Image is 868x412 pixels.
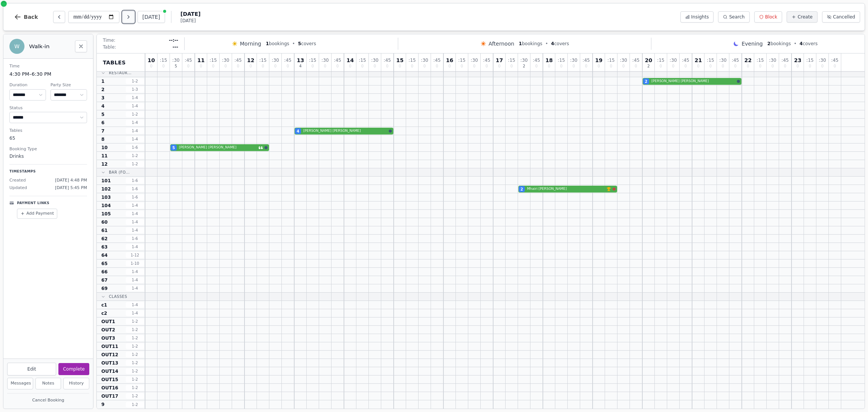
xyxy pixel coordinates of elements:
[784,64,786,68] span: 0
[222,58,229,63] span: : 30
[781,58,789,63] span: : 45
[9,105,87,111] dt: Status
[101,120,104,126] span: 6
[287,64,289,68] span: 0
[595,58,602,63] span: 19
[101,327,115,333] span: OUT2
[101,128,104,134] span: 7
[101,401,104,407] span: 9
[262,64,264,68] span: 0
[9,177,26,184] span: Created
[682,58,689,63] span: : 45
[744,58,752,63] span: 22
[179,145,257,150] span: [PERSON_NAME] [PERSON_NAME]
[620,58,627,63] span: : 30
[645,58,652,63] span: 20
[573,64,575,68] span: 0
[732,58,739,63] span: : 45
[101,277,108,283] span: 67
[486,64,488,68] span: 0
[266,41,289,47] span: bookings
[9,146,87,153] dt: Booking Type
[560,64,562,68] span: 0
[55,185,87,191] span: [DATE] 5:45 PM
[225,64,227,68] span: 0
[361,64,364,68] span: 0
[126,285,144,291] span: 1 - 4
[126,269,144,275] span: 1 - 4
[169,37,178,43] span: --:--
[29,43,70,50] h2: Walk-in
[126,352,144,357] span: 1 - 2
[787,11,818,23] button: Create
[53,11,65,23] button: Previous day
[747,64,749,68] span: 0
[101,194,111,200] span: 103
[212,64,214,68] span: 0
[399,64,401,68] span: 0
[473,64,475,68] span: 0
[292,41,295,47] span: •
[672,64,674,68] span: 0
[150,64,152,68] span: 0
[126,161,144,167] span: 1 - 2
[101,244,108,250] span: 63
[101,203,111,209] span: 104
[234,58,241,63] span: : 45
[109,294,127,299] span: Classes
[172,58,179,63] span: : 30
[446,58,453,63] span: 16
[103,37,115,43] span: Time:
[489,40,514,47] span: Afternoon
[126,103,144,109] span: 1 - 4
[126,310,144,316] span: 1 - 4
[622,64,625,68] span: 0
[660,64,662,68] span: 0
[312,64,314,68] span: 0
[101,236,108,242] span: 62
[180,18,200,24] span: [DATE]
[126,236,144,241] span: 1 - 6
[75,40,87,52] button: Close
[297,58,304,63] span: 13
[185,58,192,63] span: : 45
[126,128,144,134] span: 1 - 4
[126,302,144,308] span: 1 - 4
[126,335,144,341] span: 1 - 2
[635,64,637,68] span: 0
[258,145,263,150] svg: Customer message
[651,79,735,84] span: [PERSON_NAME] [PERSON_NAME]
[496,58,503,63] span: 17
[101,211,111,217] span: 105
[298,41,316,47] span: covers
[101,136,104,142] span: 8
[126,203,144,208] span: 1 - 4
[9,70,87,78] dd: 4:30 PM – 6:30 PM
[551,41,554,46] span: 4
[101,178,111,184] span: 101
[324,64,326,68] span: 0
[519,41,542,47] span: bookings
[546,41,548,47] span: •
[101,269,108,275] span: 66
[461,64,463,68] span: 0
[799,41,802,46] span: 4
[101,252,108,258] span: 64
[741,40,763,47] span: Evening
[180,10,200,18] span: [DATE]
[297,128,300,134] span: 4
[101,161,108,167] span: 12
[126,393,144,399] span: 1 - 2
[809,64,811,68] span: 0
[520,58,527,63] span: : 30
[585,64,587,68] span: 0
[122,11,134,23] button: Next day
[347,58,354,63] span: 14
[173,145,175,151] span: 5
[126,327,144,333] span: 1 - 2
[101,111,104,117] span: 5
[657,58,664,63] span: : 15
[582,58,590,63] span: : 45
[697,64,699,68] span: 0
[685,64,687,68] span: 0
